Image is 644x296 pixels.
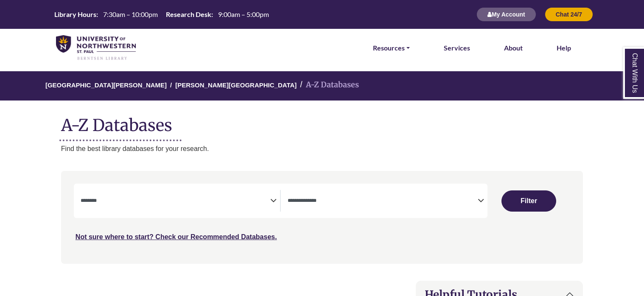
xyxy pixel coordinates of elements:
[297,79,359,91] li: A-Z Databases
[56,35,136,61] img: library_home
[61,143,583,154] p: Find the best library databases for your research.
[476,7,536,22] button: My Account
[162,10,213,19] th: Research Desk:
[76,233,277,240] a: Not sure where to start? Check our Recommended Databases.
[476,11,536,18] a: My Account
[51,10,272,20] a: Hours Today
[51,10,272,18] table: Hours Today
[81,198,271,205] textarea: Filter
[504,42,523,53] a: About
[61,71,583,101] nav: breadcrumb
[373,42,410,53] a: Resources
[545,11,593,18] a: Chat 24/7
[557,42,571,53] a: Help
[61,171,583,263] nav: Search filters
[444,42,470,53] a: Services
[175,80,297,89] a: [PERSON_NAME][GEOGRAPHIC_DATA]
[501,190,556,212] button: Submit for Search Results
[51,10,98,19] th: Library Hours:
[545,7,593,22] button: Chat 24/7
[45,80,167,89] a: [GEOGRAPHIC_DATA][PERSON_NAME]
[288,198,478,205] textarea: Filter
[61,109,583,135] h1: A-Z Databases
[218,10,269,18] span: 9:00am – 5:00pm
[103,10,158,18] span: 7:30am – 10:00pm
